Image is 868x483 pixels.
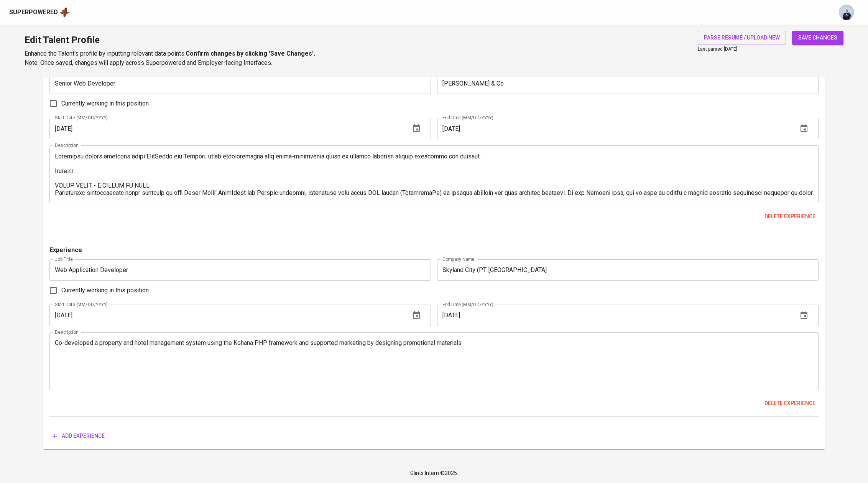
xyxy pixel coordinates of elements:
[764,399,815,408] span: Delete experience
[61,286,149,295] span: Currently working in this position
[839,5,854,20] img: annisa@glints.com
[49,429,108,443] button: Add experience
[25,49,315,68] p: Enhance the Talent's profile by inputting relevant data points. Note: Once saved, changes will ap...
[792,31,843,45] button: save changes
[764,212,815,221] span: Delete experience
[49,246,82,255] p: Experience
[698,46,737,52] span: Last parsed [DATE]
[25,31,315,49] h1: Edit Talent Profile
[761,209,819,224] button: Delete experience
[761,396,819,410] button: Delete experience
[59,7,70,18] img: app logo
[53,431,105,441] span: Add experience
[698,31,786,45] button: parse resume / upload new
[798,33,837,43] span: save changes
[61,99,149,108] span: Currently working in this position
[9,7,70,18] a: Superpoweredapp logo
[9,8,58,17] div: Superpowered
[704,33,780,43] span: parse resume / upload new
[186,50,315,57] b: Confirm changes by clicking 'Save Changes'.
